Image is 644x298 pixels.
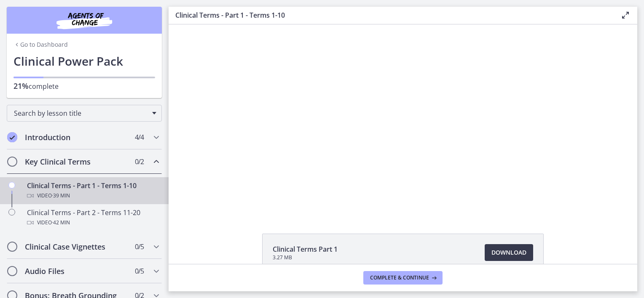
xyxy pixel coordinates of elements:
[135,242,144,252] span: 0 / 5
[273,254,338,261] span: 3.27 MB
[135,266,144,276] span: 0 / 5
[52,218,70,228] span: · 42 min
[27,208,158,228] div: Clinical Terms - Part 2 - Terms 11-20
[25,266,128,276] h2: Audio Files
[485,244,533,261] a: Download
[13,81,29,91] span: 21%
[27,218,158,228] div: Video
[135,132,144,142] span: 4 / 4
[34,10,135,30] img: Agents of Change Social Work Test Prep
[27,181,158,201] div: Clinical Terms - Part 1 - Terms 1-10
[491,247,526,258] span: Download
[25,157,128,167] h2: Key Clinical Terms
[363,271,443,285] button: Complete & continue
[52,191,70,201] span: · 39 min
[135,157,144,167] span: 0 / 2
[370,274,429,281] span: Complete & continue
[25,242,128,252] h2: Clinical Case Vignettes
[169,24,637,214] iframe: Video Lesson
[273,244,338,254] span: Clinical Terms Part 1
[13,52,155,70] h1: Clinical Power Pack
[175,10,607,20] h3: Clinical Terms - Part 1 - Terms 1-10
[14,109,148,118] span: Search by lesson title
[13,40,68,49] a: Go to Dashboard
[7,105,162,122] div: Search by lesson title
[7,132,17,142] i: Completed
[13,81,155,91] p: complete
[25,132,128,142] h2: Introduction
[27,191,158,201] div: Video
